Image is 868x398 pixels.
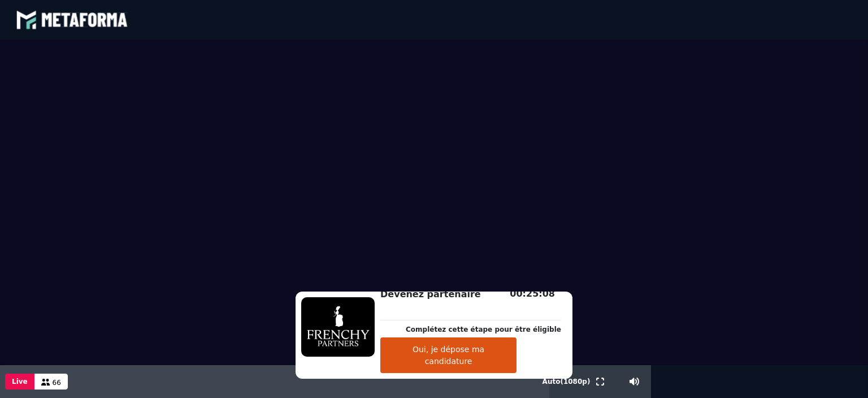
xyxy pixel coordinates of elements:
button: Oui, je dépose ma candidature [380,337,517,373]
span: 00:25:08 [510,288,555,299]
span: 66 [53,379,61,387]
button: Auto(1080p) [540,365,593,398]
img: 1758176636418-X90kMVC3nBIL3z60WzofmoLaWTDHBoMX.png [301,297,375,357]
h2: Devenez partenaire [380,288,561,301]
button: Live [5,374,34,390]
span: Auto ( 1080 p) [542,378,591,386]
p: Complétez cette étape pour être éligible [406,324,561,335]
